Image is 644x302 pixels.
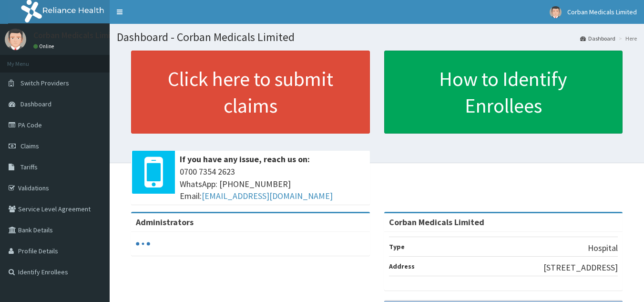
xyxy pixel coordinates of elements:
[20,163,38,171] span: Tariffs
[588,242,618,254] p: Hospital
[389,262,415,271] b: Address
[5,29,26,50] img: User Image
[543,261,618,274] p: [STREET_ADDRESS]
[131,51,370,134] a: Click here to submit claims
[33,43,56,50] a: Online
[136,217,194,228] b: Administrators
[389,217,484,228] strong: Corban Medicals Limited
[389,242,405,251] b: Type
[567,8,637,16] span: Corban Medicals Limited
[384,51,623,134] a: How to Identify Enrollees
[202,190,333,201] a: [EMAIL_ADDRESS][DOMAIN_NAME]
[20,142,39,150] span: Claims
[550,6,562,18] img: User Image
[20,100,51,108] span: Dashboard
[136,237,150,251] svg: audio-loading
[180,154,310,165] b: If you have any issue, reach us on:
[616,34,637,42] li: Here
[33,31,123,40] p: Corban Medicals Limited
[180,166,365,202] span: 0700 7354 2623 WhatsApp: [PHONE_NUMBER] Email:
[117,31,637,43] h1: Dashboard - Corban Medicals Limited
[580,34,615,42] a: Dashboard
[20,79,69,87] span: Switch Providers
